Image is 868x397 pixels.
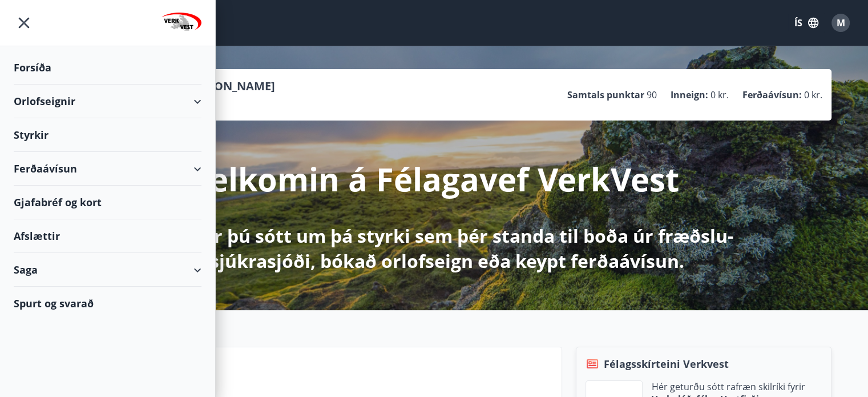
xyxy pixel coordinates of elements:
[162,13,201,35] img: union_logo
[14,219,201,253] div: Afslættir
[189,157,679,200] p: Velkomin á Félagavef VerkVest
[14,186,201,219] div: Gjafabréf og kort
[14,152,201,186] div: Ferðaávísun
[647,89,657,101] span: 90
[14,118,201,152] div: Styrkir
[14,51,201,85] div: Forsíða
[652,380,805,393] p: Hér geturðu sótt rafræn skilríki fyrir
[121,376,552,395] p: Næstu helgi
[14,253,201,287] div: Saga
[788,13,825,33] button: ÍS
[827,9,854,37] button: M
[567,89,644,101] p: Samtals punktar
[742,89,802,101] p: Ferðaávísun :
[14,13,34,33] button: menu
[804,89,822,101] span: 0 kr.
[837,17,845,29] span: M
[710,89,729,101] span: 0 kr.
[14,287,201,320] div: Spurt og svarað
[133,223,736,274] p: Hér getur þú sótt um þá styrki sem þér standa til boða úr fræðslu- og sjúkrasjóði, bókað orlofsei...
[671,89,708,101] p: Inneign :
[604,356,729,371] span: Félagsskírteini Verkvest
[14,85,201,118] div: Orlofseignir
